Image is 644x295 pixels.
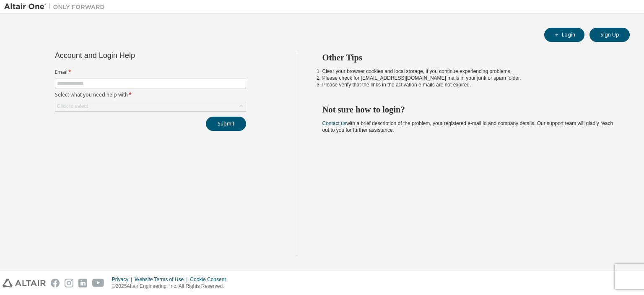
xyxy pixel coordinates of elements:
[78,279,87,287] img: linkedin.svg
[322,120,613,133] span: with a brief description of the problem, your registered e-mail id and company details. Our suppo...
[589,28,630,42] button: Sign Up
[112,283,231,290] p: © 2025 Altair Engineering, Inc. All Rights Reserved.
[55,69,246,76] label: Email
[112,276,135,283] div: Privacy
[322,52,615,63] h2: Other Tips
[322,81,615,88] li: Please verify that the links in the activation e-mails are not expired.
[4,3,109,11] img: Altair One
[322,68,615,75] li: Clear your browser cookies and local storage, if you continue experiencing problems.
[322,104,615,115] h2: Not sure how to login?
[65,279,73,287] img: instagram.svg
[322,120,346,126] a: Contact us
[57,103,88,110] div: Click to select
[51,279,60,287] img: facebook.svg
[55,101,246,111] div: Click to select
[322,75,615,81] li: Please check for [EMAIL_ADDRESS][DOMAIN_NAME] mails in your junk or spam folder.
[206,117,246,131] button: Submit
[190,276,231,283] div: Cookie Consent
[92,279,104,287] img: youtube.svg
[55,52,208,59] div: Account and Login Help
[55,91,246,98] label: Select what you need help with
[544,28,584,42] button: Login
[3,279,46,287] img: altair_logo.svg
[135,276,190,283] div: Website Terms of Use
